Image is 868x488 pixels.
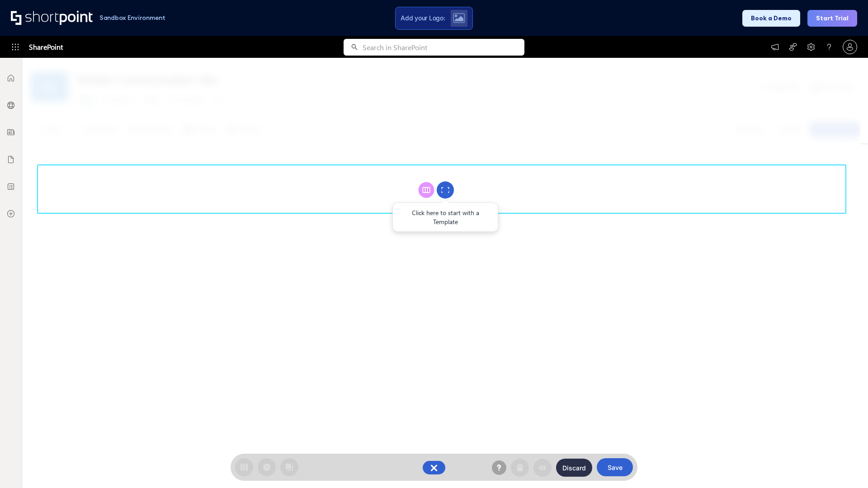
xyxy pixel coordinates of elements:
[99,15,165,20] h1: Sandbox Environment
[823,445,868,488] iframe: Chat Widget
[363,39,524,56] input: Search in SharePoint
[556,459,592,477] button: Discard
[401,14,445,22] span: Add your Logo:
[742,10,800,27] button: Book a Demo
[807,10,857,27] button: Start Trial
[29,36,63,58] span: SharePoint
[453,13,465,23] img: Upload logo
[597,458,633,476] button: Save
